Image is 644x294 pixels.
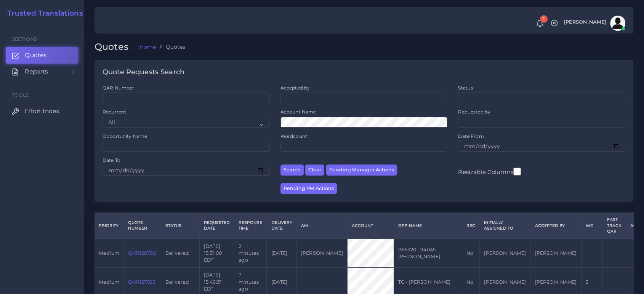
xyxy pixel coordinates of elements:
[128,279,155,285] a: QAR127023
[267,238,296,267] td: [DATE]
[480,213,530,239] th: Initially Assigned to
[280,165,304,176] button: Search
[394,213,462,239] th: Opp Name
[103,109,126,115] label: Recurrent
[458,133,484,139] label: Date From
[161,238,199,267] td: Delivered
[530,238,581,267] td: [PERSON_NAME]
[6,47,78,63] a: Quotes
[533,19,546,27] a: 1
[280,109,316,115] label: Account Name
[564,20,606,25] span: [PERSON_NAME]
[267,213,296,239] th: Delivery Date
[280,183,337,194] button: Pending PM Actions
[99,250,119,256] span: medium
[560,16,628,31] a: [PERSON_NAME]avatar
[280,85,310,91] label: Accepted by
[103,85,134,91] label: QAR Number
[458,85,473,91] label: Status
[462,238,479,267] td: No
[156,43,185,51] li: Quotes
[513,167,521,176] input: Resizable Columns
[347,213,394,239] th: Account
[12,92,29,98] span: Tools
[99,279,119,285] span: medium
[25,67,48,76] span: Reports
[296,238,347,267] td: [PERSON_NAME]
[6,103,78,119] a: Effort Index
[95,213,124,239] th: Priority
[296,213,347,239] th: AM
[581,213,602,239] th: WC
[305,165,324,176] button: Clear
[610,16,625,31] img: avatar
[199,213,234,239] th: Requested Date
[602,213,626,239] th: Fast Track QAR
[540,15,548,23] span: 1
[530,213,581,239] th: Accepted by
[6,64,78,80] a: Reports
[199,238,234,267] td: [DATE] 15:51:00 EDT
[124,213,161,239] th: Quote Number
[2,9,83,18] a: Trusted Translations
[458,109,490,115] label: Requested by
[25,51,46,59] span: Quotes
[139,43,156,51] a: Home
[462,213,479,239] th: REC
[394,238,462,267] td: 066320 - 94045 [PERSON_NAME]
[103,68,184,77] h4: Quote Requests Search
[25,107,59,115] span: Effort Index
[234,213,267,239] th: Response Time
[103,157,120,163] label: Date To
[12,36,37,42] span: Sections
[480,238,530,267] td: [PERSON_NAME]
[95,42,134,53] h2: Quotes
[161,213,199,239] th: Status
[128,250,155,256] a: QAR126702
[103,133,147,139] label: Opportunity Name
[280,133,307,139] label: Wordcount
[326,165,397,176] button: Pending Manager Actions
[234,238,267,267] td: 2 minutes ago
[458,167,521,176] label: Resizable Columns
